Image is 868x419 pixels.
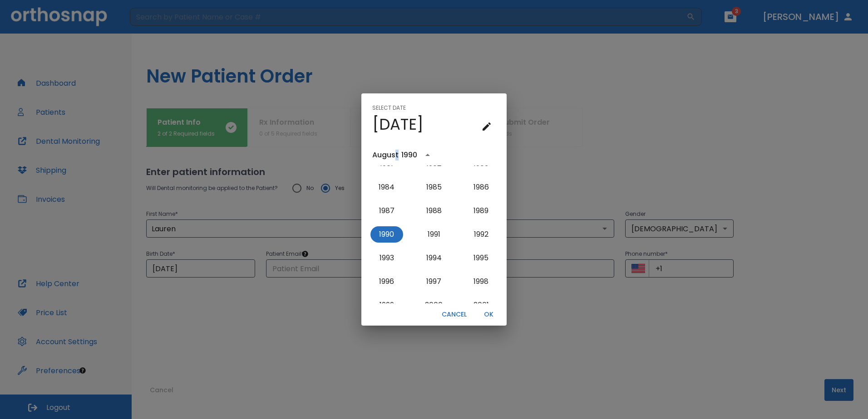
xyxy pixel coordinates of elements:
[465,250,498,266] button: 1995
[418,250,450,266] button: 1994
[370,226,403,243] button: 1990
[465,203,498,219] button: 1989
[478,117,496,136] button: calendar view is open, go to text input view
[372,150,399,161] div: August
[465,273,498,290] button: 1998
[465,297,498,313] button: 2001
[370,250,403,266] button: 1993
[465,179,498,195] button: 1986
[370,297,403,313] button: 1999
[438,307,470,322] button: Cancel
[418,179,450,195] button: 1985
[418,226,450,243] button: 1991
[370,273,403,290] button: 1996
[465,226,498,243] button: 1992
[401,150,417,161] div: 1990
[372,101,406,115] span: Select date
[418,273,450,290] button: 1997
[420,147,435,163] button: year view is open, switch to calendar view
[370,203,403,219] button: 1987
[418,203,450,219] button: 1988
[370,179,403,195] button: 1984
[418,297,450,313] button: 2000
[372,115,424,134] h4: [DATE]
[474,307,503,322] button: OK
